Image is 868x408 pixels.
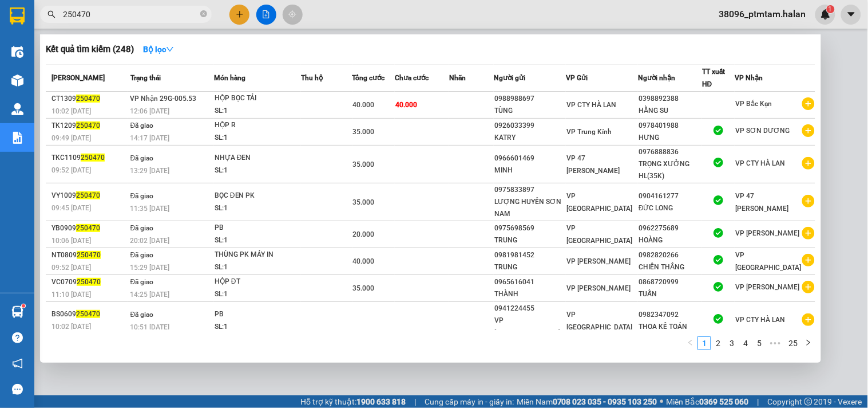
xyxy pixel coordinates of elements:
span: 14:25 [DATE] [130,291,170,299]
div: 0966601469 [494,152,565,164]
span: 40.000 [353,101,375,109]
a: 5 [753,337,766,350]
span: VP [PERSON_NAME] [566,257,631,265]
span: 12:06 [DATE] [130,107,170,115]
span: VP Trung Kính [566,128,612,136]
div: SL: 1 [215,261,300,274]
span: VP CTY HÀ LAN [735,316,785,324]
span: VP [GEOGRAPHIC_DATA] [566,311,632,331]
div: HƯNG [639,132,701,144]
sup: 1 [22,304,25,308]
span: left [687,339,694,346]
li: 25 [784,336,802,350]
img: warehouse-icon [11,103,23,115]
div: HẰNG SU [639,105,701,117]
div: TRUNG [494,234,565,246]
div: 0988988697 [494,93,565,105]
span: 13:29 [DATE] [130,167,170,175]
span: 250470 [76,310,100,318]
div: SL: 1 [215,234,300,247]
div: CHIẾN THẮNG [639,261,701,273]
span: VP 47 [PERSON_NAME] [566,154,620,175]
img: solution-icon [11,132,23,144]
span: 14:17 [DATE] [130,134,170,142]
span: 11:10 [DATE] [51,291,91,299]
div: HỘP ĐT [215,276,300,288]
div: 0965616041 [494,276,565,288]
b: GỬI : VP [PERSON_NAME] [14,78,200,97]
div: 0868720999 [639,276,701,288]
span: 09:45 [DATE] [51,204,91,212]
span: VP [GEOGRAPHIC_DATA] [735,251,801,272]
div: LƯỢNG HUYỀN SƠN NAM [494,196,565,220]
li: Next Page [802,336,815,350]
span: Món hàng [214,74,245,82]
span: 250470 [76,191,100,199]
span: 250470 [77,251,101,259]
span: Người nhận [638,74,675,82]
span: plus-circle [802,313,815,326]
div: THOA KẾ TOÁN [639,321,701,333]
span: 250470 [76,224,100,232]
div: MINH [494,164,565,176]
span: Đã giao [130,121,154,130]
span: 15:29 [DATE] [130,264,170,272]
li: 5 [752,336,766,350]
span: plus-circle [802,254,815,266]
div: TUẤN [639,288,701,300]
div: PB [215,222,300,234]
span: 11:35 [DATE] [130,205,170,213]
a: 3 [726,337,738,350]
span: Thu hộ [301,74,323,82]
span: 250470 [76,121,100,130]
div: SL: 1 [215,132,300,144]
span: VP [PERSON_NAME] [735,283,799,291]
div: 0978401988 [639,120,701,132]
div: YB0909 [51,222,127,234]
button: right [802,336,815,350]
div: TÙNG [494,105,565,117]
img: warehouse-icon [11,46,23,58]
div: NHỰA ĐEN [215,152,300,164]
a: 25 [785,337,801,350]
img: warehouse-icon [11,74,23,87]
div: HOÀNG [639,234,701,246]
span: Nhãn [449,74,466,82]
span: [PERSON_NAME] [51,74,105,82]
span: 20:02 [DATE] [130,237,170,245]
span: VP Bắc Kạn [735,100,772,108]
a: 1 [698,337,711,350]
button: left [684,336,697,350]
div: KATRY [494,132,565,144]
div: ĐỨC LONG [639,202,701,214]
span: Đã giao [130,251,154,259]
div: SL: 1 [215,105,300,117]
span: 20.000 [353,230,375,238]
li: Next 5 Pages [766,336,784,350]
span: 09:49 [DATE] [51,134,91,142]
span: 10:51 [DATE] [130,323,170,331]
span: Tổng cước [352,74,385,82]
div: 0398892388 [639,93,701,105]
div: SL: 1 [215,288,300,301]
span: VP CTY HÀ LAN [735,159,785,167]
span: Đã giao [130,192,154,200]
div: NT0809 [51,249,127,261]
img: logo-vxr [10,7,25,25]
span: 250470 [77,278,101,286]
span: VP CTY HÀ LAN [566,101,616,109]
div: TRUNG [494,261,565,273]
span: VP SƠN DƯƠNG [735,127,790,135]
li: Previous Page [684,336,697,350]
span: Đã giao [130,278,154,286]
div: THÀNH [494,288,565,300]
img: warehouse-icon [11,306,23,318]
div: SL: 1 [215,321,300,334]
strong: Bộ lọc [143,45,174,54]
div: SL: 1 [215,164,300,177]
input: Tìm tên, số ĐT hoặc mã đơn [63,8,198,21]
span: TT xuất HĐ [702,68,725,88]
div: VC0709 [51,276,127,288]
span: 40.000 [395,101,417,109]
div: 0941224455 [494,303,565,315]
